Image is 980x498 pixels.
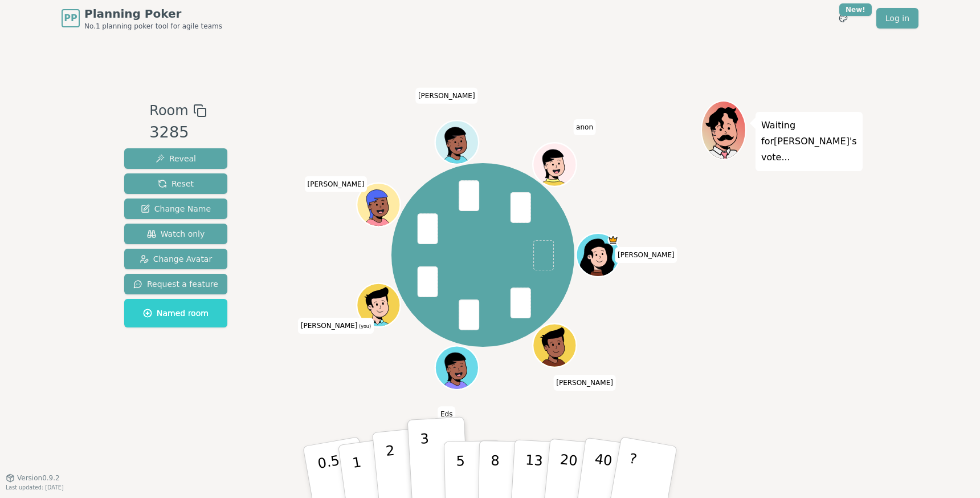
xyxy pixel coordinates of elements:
[124,249,227,269] button: Change Avatar
[6,484,64,491] span: Last updated: [DATE]
[124,224,227,244] button: Watch only
[147,228,205,240] span: Watch only
[615,247,677,263] span: Click to change your name
[84,22,222,31] span: No.1 planning poker tool for agile teams
[6,473,60,483] button: Version0.9.2
[553,375,616,391] span: Click to change your name
[149,100,188,121] span: Room
[64,11,77,25] span: PP
[140,253,213,265] span: Change Avatar
[62,6,222,31] a: PPPlanning PokerNo.1 planning poker tool for agile teams
[438,407,455,423] span: Click to change your name
[133,278,218,290] span: Request a feature
[156,153,196,164] span: Reveal
[420,431,432,493] p: 3
[358,285,399,326] button: Click to change your avatar
[124,299,227,327] button: Named room
[124,173,227,194] button: Reset
[298,318,374,334] span: Click to change your name
[84,6,222,22] span: Planning Poker
[149,121,206,144] div: 3285
[833,8,854,29] button: New!
[158,178,194,189] span: Reset
[124,148,227,169] button: Reveal
[876,8,918,29] a: Log in
[141,203,211,214] span: Change Name
[608,234,619,245] span: vanik is the host
[573,119,596,135] span: Click to change your name
[124,199,227,219] button: Change Name
[305,176,367,192] span: Click to change your name
[415,88,478,104] span: Click to change your name
[124,274,227,294] button: Request a feature
[761,118,857,165] p: Waiting for [PERSON_NAME] 's vote...
[143,307,209,319] span: Named room
[839,3,872,16] div: New!
[17,473,60,483] span: Version 0.9.2
[358,325,371,330] span: (you)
